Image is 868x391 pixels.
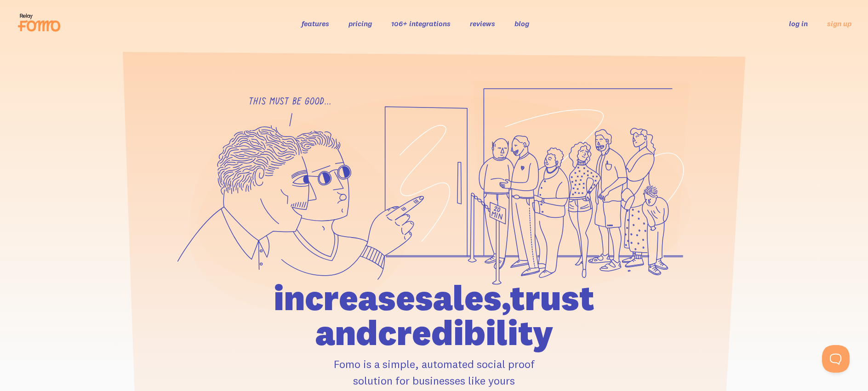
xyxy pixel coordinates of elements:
[348,19,372,28] a: pricing
[827,19,851,28] a: sign up
[789,19,808,28] a: log in
[822,345,850,373] iframe: Help Scout Beacon - Open
[221,280,647,350] h1: increase sales, trust and credibility
[470,19,495,28] a: reviews
[302,19,329,28] a: features
[221,356,647,389] p: Fomo is a simple, automated social proof solution for businesses like yours
[391,19,451,28] a: 106+ integrations
[514,19,529,28] a: blog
